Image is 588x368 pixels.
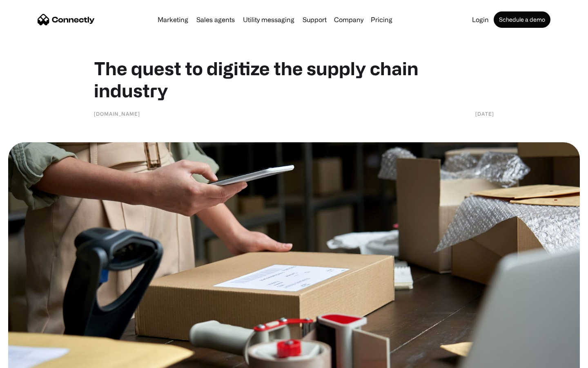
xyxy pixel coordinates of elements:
[8,354,49,365] aside: Language selected: English
[16,354,49,365] ul: Language list
[193,16,238,23] a: Sales agents
[469,16,492,23] a: Login
[334,14,363,25] div: Company
[475,110,494,118] div: [DATE]
[94,110,140,118] div: [DOMAIN_NAME]
[154,16,192,23] a: Marketing
[299,16,330,23] a: Support
[240,16,298,23] a: Utility messaging
[494,11,550,28] a: Schedule a demo
[332,14,366,25] div: Company
[38,13,95,26] a: home
[367,16,396,23] a: Pricing
[94,57,494,101] h1: The quest to digitize the supply chain industry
